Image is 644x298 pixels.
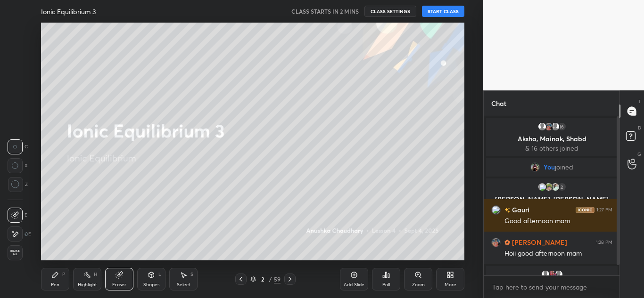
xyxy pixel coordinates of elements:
div: C [8,139,28,154]
p: G [637,151,641,158]
p: & 16 others joined [492,145,612,152]
div: Poll [382,282,390,287]
div: Add Slide [344,282,364,287]
div: P [62,272,65,277]
div: Select [177,282,190,287]
img: default.png [550,122,560,131]
img: Learner_Badge_hustler_a18805edde.svg [504,240,510,245]
p: D [638,124,641,131]
button: START CLASS [422,6,464,17]
div: 2 [557,182,566,192]
div: Z [8,177,28,192]
div: 59 [274,275,281,283]
p: T [638,98,641,105]
div: Zoom [412,282,425,287]
div: Pen [51,282,59,287]
img: default.png [537,122,546,131]
div: 1:27 PM [596,207,612,213]
button: CLASS SETTINGS [364,6,416,17]
div: grid [484,116,620,275]
img: 3 [537,182,546,192]
h6: Gauri [510,205,529,215]
div: 16 [557,122,566,131]
img: 59cc8e460c5d4c73a0b08f93b452489c.jpg [530,162,540,172]
div: H [94,272,97,277]
span: Erase all [8,250,22,256]
div: L [158,272,161,277]
div: More [445,282,456,287]
img: no-rating-badge.077c3623.svg [504,208,510,213]
span: joined [555,163,573,171]
h6: [PERSON_NAME] [510,237,567,247]
p: Chat [484,91,514,116]
img: default.png [553,270,563,279]
div: / [269,276,272,282]
div: Eraser [112,282,126,287]
img: 42013c5fe9a641efb5e03ab2482e250e.jpg [491,238,501,247]
h4: Ionic Equilibrium 3 [41,7,96,16]
p: Aksha, Mainak, Shabd [492,135,612,143]
div: Hoii good afternoon mam [504,249,612,258]
div: Highlight [78,282,97,287]
img: 9a4911ee61834e97a77b3ecb5c55db60.jpg [550,182,560,192]
div: X [8,158,28,173]
img: 1502ecbdcd784ba1ab9717303281173b.jpg [544,182,553,192]
div: 1:28 PM [596,240,612,245]
div: Shapes [143,282,159,287]
span: You [544,163,555,171]
div: E [8,208,27,223]
div: 2 [258,276,267,282]
img: default.png [540,270,550,279]
div: Good afternoon mam [504,217,612,226]
img: 42013c5fe9a641efb5e03ab2482e250e.jpg [544,122,553,131]
h5: CLASS STARTS IN 2 MINS [291,7,359,16]
img: fe37bcb39f4941f296d7720b78455503.jpg [547,270,556,279]
img: iconic-dark.1390631f.png [576,207,594,213]
div: E [8,226,31,242]
p: [PERSON_NAME], [PERSON_NAME] [492,195,612,203]
img: 3 [491,205,501,215]
div: S [190,272,193,277]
